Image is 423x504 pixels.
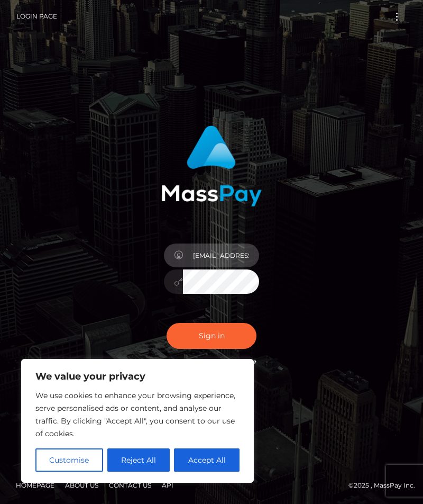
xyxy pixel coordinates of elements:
[105,477,155,493] a: Contact Us
[35,389,240,440] p: We use cookies to enhance your browsing experience, serve personalised ads or content, and analys...
[16,5,57,28] a: Login Page
[183,244,259,267] input: Username...
[107,448,170,472] button: Reject All
[21,359,254,483] div: We value your privacy
[35,370,240,383] p: We value your privacy
[35,448,103,472] button: Customise
[161,125,262,206] img: MassPay Login
[174,448,240,472] button: Accept All
[12,477,59,493] a: Homepage
[158,477,178,493] a: API
[8,480,415,491] div: © 2025 , MassPay Inc.
[387,10,407,24] button: Toggle navigation
[61,477,103,493] a: About Us
[167,323,256,349] button: Sign in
